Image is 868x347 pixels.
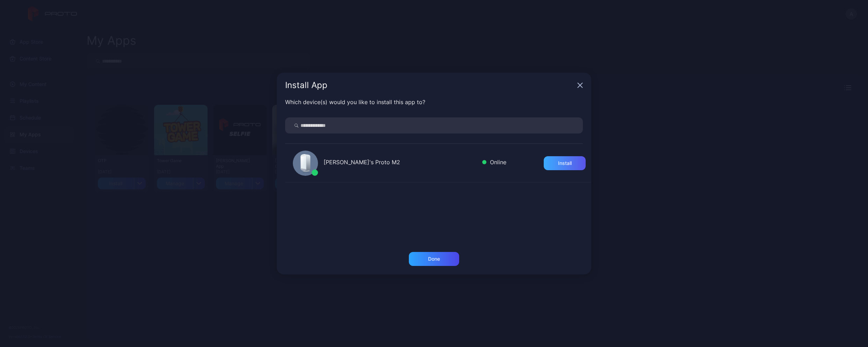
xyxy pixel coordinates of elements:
div: [PERSON_NAME]'s Proto M2 [324,158,477,168]
div: Done [428,256,440,262]
div: Install App [285,81,574,89]
div: Install [558,160,572,166]
div: Which device(s) would you like to install this app to? [285,98,583,106]
button: Done [409,252,459,266]
div: Online [482,158,506,168]
button: Install [544,156,586,170]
